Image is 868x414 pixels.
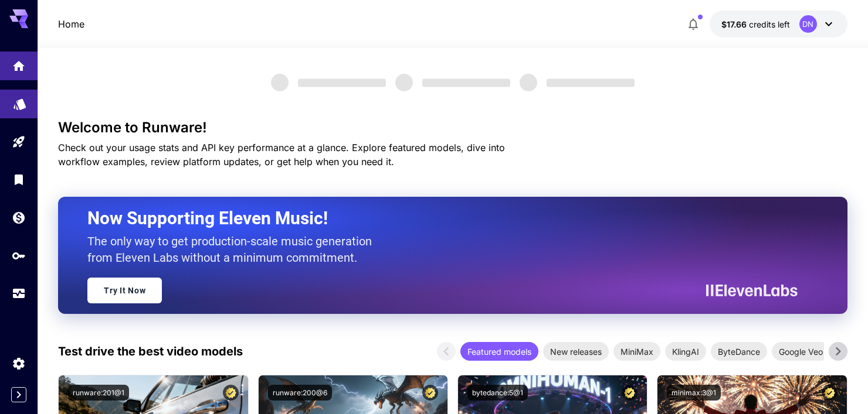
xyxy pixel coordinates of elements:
div: Usage [12,286,26,301]
a: Try It Now [87,278,162,303]
span: Featured models [460,345,538,358]
button: runware:200@6 [268,385,332,401]
div: Playground [12,131,26,145]
div: Wallet [12,210,26,225]
p: Test drive the best video models [58,343,243,360]
button: minimax:3@1 [667,385,721,401]
span: credits left [749,19,790,29]
button: Certified Model – Vetted for best performance and includes a commercial license. [223,385,239,401]
button: Certified Model – Vetted for best performance and includes a commercial license. [622,385,638,401]
div: KlingAI [665,342,706,361]
span: MiniMax [613,345,660,358]
div: DN [799,15,817,33]
span: Check out your usage stats and API key performance at a glance. Explore featured models, dive int... [58,142,505,167]
div: Library [12,169,26,183]
button: runware:201@1 [68,385,129,401]
span: KlingAI [665,345,706,358]
div: API Keys [12,248,26,263]
a: Home [58,17,84,31]
div: Home [12,55,26,70]
span: New releases [543,345,609,358]
nav: breadcrumb [58,17,84,31]
button: $17.66149DN [710,11,847,37]
h2: Now Supporting Eleven Music! [87,207,788,230]
button: Certified Model – Vetted for best performance and includes a commercial license. [422,385,438,401]
button: Expand sidebar [11,387,26,402]
span: $17.66 [721,19,749,29]
button: bytedance:5@1 [467,385,528,401]
div: Featured models [460,342,538,361]
span: Google Veo [772,345,830,358]
div: Settings [12,356,26,371]
div: New releases [543,342,609,361]
button: Certified Model – Vetted for best performance and includes a commercial license. [822,385,838,401]
p: The only way to get production-scale music generation from Eleven Labs without a minimum commitment. [87,233,381,266]
div: ByteDance [711,342,767,361]
h3: Welcome to Runware! [58,119,847,136]
div: MiniMax [613,342,660,361]
div: Google Veo [772,342,830,361]
div: Models [13,93,27,108]
div: $17.66149 [721,18,790,30]
span: ByteDance [711,345,767,358]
